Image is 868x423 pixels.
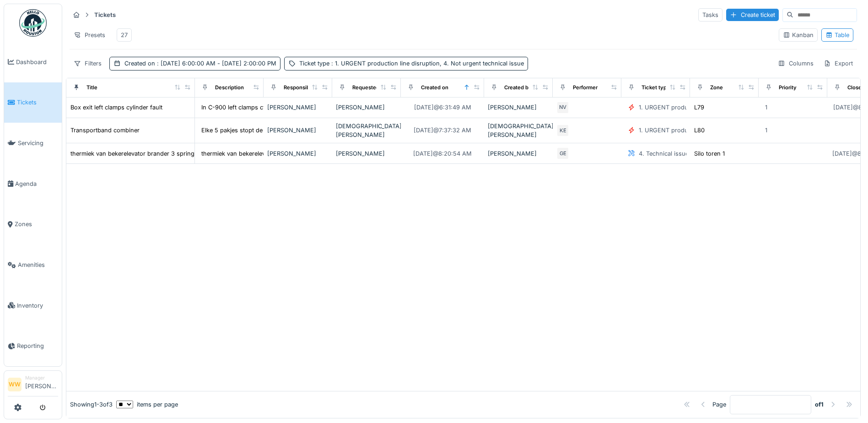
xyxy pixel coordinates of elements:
[726,9,779,21] div: Create ticket
[284,84,314,92] div: Responsible
[639,103,744,112] div: 1. URGENT production line disruption
[698,8,722,22] div: Tasks
[8,378,22,391] li: WW
[70,28,109,42] div: Presets
[8,374,58,396] a: WW Manager[PERSON_NAME]
[488,149,549,158] div: [PERSON_NAME]
[414,103,471,112] div: [DATE] @ 6:31:49 AM
[765,126,767,135] div: 1
[556,147,569,160] div: GE
[352,84,387,92] div: Requested by
[201,103,333,112] div: In C-900 left clamps cylinder have a fault I ca...
[201,126,338,135] div: Elke 5 pakjes stopt de transport band bij de pu...
[815,400,824,409] strong: of 1
[17,342,58,350] span: Reporting
[4,42,62,82] a: Dashboard
[504,84,532,92] div: Created by
[267,126,329,135] div: [PERSON_NAME]
[18,139,58,147] span: Servicing
[17,98,58,107] span: Tickets
[124,59,276,68] div: Created on
[4,123,62,163] a: Servicing
[4,244,62,285] a: Amenities
[4,82,62,123] a: Tickets
[267,103,329,112] div: [PERSON_NAME]
[15,179,58,188] span: Agenda
[215,84,244,92] div: Description
[710,84,723,92] div: Zone
[774,57,818,70] div: Columns
[121,31,128,39] div: 27
[329,60,524,67] span: : 1. URGENT production line disruption, 4. Not urgent technical issue
[825,31,849,39] div: Table
[694,126,705,135] div: L80
[15,220,58,228] span: Zones
[556,101,569,114] div: NV
[819,57,857,70] div: Export
[488,103,549,112] div: [PERSON_NAME]
[25,374,58,381] div: Manager
[91,11,119,19] strong: Tickets
[573,84,598,92] div: Performer
[779,84,797,92] div: Priority
[116,400,178,409] div: items per page
[18,260,58,269] span: Amenities
[299,59,524,68] div: Ticket type
[413,149,472,158] div: [DATE] @ 8:20:54 AM
[70,57,106,70] div: Filters
[712,400,726,409] div: Page
[4,285,62,326] a: Inventory
[414,126,471,135] div: [DATE] @ 7:37:32 AM
[4,163,62,204] a: Agenda
[4,326,62,367] a: Reporting
[783,31,814,39] div: Kanban
[765,103,767,112] div: 1
[4,204,62,245] a: Zones
[336,149,397,158] div: [PERSON_NAME]
[336,103,397,112] div: [PERSON_NAME]
[70,149,196,158] div: thermiek van bekerelevator brander 3 springt
[70,400,113,409] div: Showing 1 - 3 of 3
[556,124,569,137] div: KE
[639,126,744,135] div: 1. URGENT production line disruption
[694,149,725,158] div: Silo toren 1
[642,84,670,92] div: Ticket type
[336,122,397,139] div: [DEMOGRAPHIC_DATA][PERSON_NAME]
[70,103,162,112] div: Box exit left clamps cylinder fault
[155,60,276,67] span: : [DATE] 6:00:00 AM - [DATE] 2:00:00 PM
[16,58,58,66] span: Dashboard
[17,301,58,310] span: Inventory
[25,374,58,394] li: [PERSON_NAME]
[421,84,448,92] div: Created on
[267,149,329,158] div: [PERSON_NAME]
[488,122,549,139] div: [DEMOGRAPHIC_DATA][PERSON_NAME]
[19,9,47,37] img: Badge_color-CXgf-gQk.svg
[639,149,689,158] div: 4. Technical issue
[694,103,704,112] div: L79
[201,149,327,158] div: thermiek van bekerelevator brander 3 springt
[70,126,140,135] div: Transportband combiner
[86,84,97,92] div: Title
